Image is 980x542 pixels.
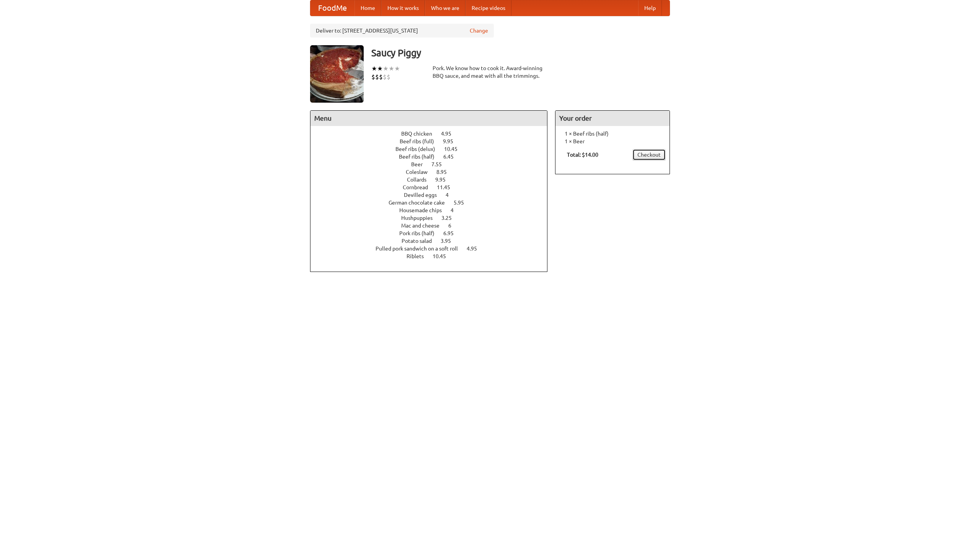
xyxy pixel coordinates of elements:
span: Beef ribs (full) [400,138,442,144]
li: $ [387,73,390,81]
a: Housemade chips 4 [399,207,468,213]
span: 4.95 [467,246,485,252]
span: 6 [448,223,459,229]
span: 7.55 [431,161,449,167]
a: Beer 7.55 [411,161,456,167]
span: 10.45 [444,146,465,152]
a: Coleslaw 8.95 [406,169,461,175]
div: Deliver to: [STREET_ADDRESS][US_STATE] [310,24,494,38]
span: 9.95 [435,177,453,183]
span: Devilled eggs [404,192,444,198]
span: Housemade chips [399,207,449,213]
a: Change [470,27,488,34]
a: Beef ribs (delux) 10.45 [395,146,472,152]
a: Devilled eggs 4 [404,192,463,198]
a: German chocolate cake 5.95 [389,200,478,206]
a: Checkout [632,149,666,160]
a: Cornbread 11.45 [403,184,464,190]
a: Recipe videos [465,0,511,16]
span: 4 [451,207,461,213]
a: How it works [381,0,425,16]
li: ★ [371,64,377,73]
div: Pork. We know how to cook it. Award-winning BBQ sauce, and meat with all the trimmings. [433,64,547,80]
li: ★ [394,64,400,73]
a: Hushpuppies 3.25 [401,215,466,221]
a: Pulled pork sandwich on a soft roll 4.95 [376,246,491,252]
li: ★ [377,64,383,73]
a: Beef ribs (half) 6.45 [399,154,468,160]
li: ★ [389,64,394,73]
b: Total: $14.00 [567,152,598,158]
span: Coleslaw [406,169,435,175]
span: 10.45 [433,253,454,259]
span: Mac and cheese [401,223,447,229]
span: 11.45 [437,184,458,190]
span: 4 [446,192,456,198]
img: angular.jpg [310,45,364,103]
li: ★ [383,64,389,73]
li: $ [371,73,375,81]
span: 6.45 [443,154,461,160]
span: Collards [407,177,434,183]
span: Potato salad [402,238,439,244]
h4: Menu [310,111,547,126]
li: $ [379,73,383,81]
li: $ [383,73,387,81]
h3: Saucy Piggy [371,45,670,61]
h4: Your order [555,111,670,126]
a: Collards 9.95 [407,177,460,183]
span: 5.95 [454,200,472,206]
span: Beef ribs (half) [399,154,442,160]
span: 4.95 [441,131,459,137]
span: 8.95 [436,169,454,175]
a: Potato salad 3.95 [402,238,465,244]
span: Riblets [407,253,431,259]
span: 3.95 [441,238,459,244]
span: Hushpuppies [401,215,440,221]
span: Beer [411,161,430,167]
li: 1 × Beef ribs (half) [559,130,666,138]
span: Cornbread [403,184,436,190]
a: Beef ribs (full) 9.95 [400,138,467,144]
a: Who we are [425,0,465,16]
a: Mac and cheese 6 [401,223,465,229]
li: $ [375,73,379,81]
span: Beef ribs (delux) [395,146,443,152]
a: Help [638,0,662,16]
span: Pulled pork sandwich on a soft roll [376,246,465,252]
span: Pork ribs (half) [399,230,442,236]
span: 3.25 [441,215,459,221]
a: Riblets 10.45 [407,253,460,259]
a: Home [354,0,381,16]
span: 6.95 [443,230,461,236]
span: BBQ chicken [401,131,440,137]
a: BBQ chicken 4.95 [401,131,465,137]
span: German chocolate cake [389,200,452,206]
a: FoodMe [310,0,354,16]
span: 9.95 [443,138,461,144]
a: Pork ribs (half) 6.95 [399,230,468,236]
li: 1 × Beer [559,138,666,145]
